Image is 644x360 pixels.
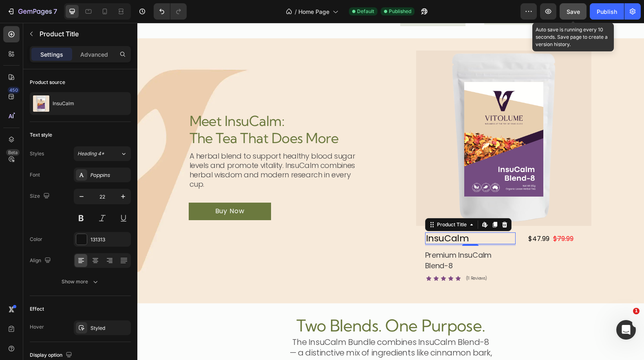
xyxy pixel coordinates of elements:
[90,325,129,332] div: Styled
[40,50,63,59] p: Settings
[80,50,108,59] p: Advanced
[53,101,74,106] p: InsuCalm
[357,8,374,15] span: Default
[154,3,187,20] div: Undo/Redo
[567,8,580,15] span: Save
[74,146,131,161] button: Heading 4*
[597,7,617,16] div: Publish
[33,95,49,112] img: product feature img
[3,3,61,20] button: 7
[30,150,44,157] div: Styles
[633,308,640,314] span: 1
[30,171,40,179] div: Font
[53,7,57,16] p: 7
[62,278,99,286] div: Show more
[77,150,104,157] span: Heading 4*
[30,323,44,331] div: Hover
[298,7,329,16] span: Home Page
[298,198,331,205] div: Product Title
[90,236,129,243] div: 131313
[30,305,44,313] div: Effect
[560,3,587,20] button: Save
[30,79,65,86] div: Product source
[382,210,413,223] div: $47.99
[590,3,624,20] button: Publish
[30,236,42,243] div: Color
[30,131,52,139] div: Text style
[328,252,351,259] h2: (11 Reviews)
[295,7,297,16] span: /
[40,29,128,39] p: Product Title
[8,87,20,93] div: 450
[30,274,131,289] button: Show more
[389,8,411,15] span: Published
[90,172,129,179] div: Poppins
[30,255,53,266] div: Align
[279,28,454,203] a: InsuCalm
[288,210,379,221] h1: InsuCalm
[158,293,349,313] h2: Two Blends. One Purpose.
[415,210,446,223] div: $79.99
[137,23,644,360] iframe: Design area
[6,149,20,156] div: Beta
[30,191,51,202] div: Size
[288,227,355,247] span: Premium InsuCalm Blend-8
[616,320,636,340] iframe: Intercom live chat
